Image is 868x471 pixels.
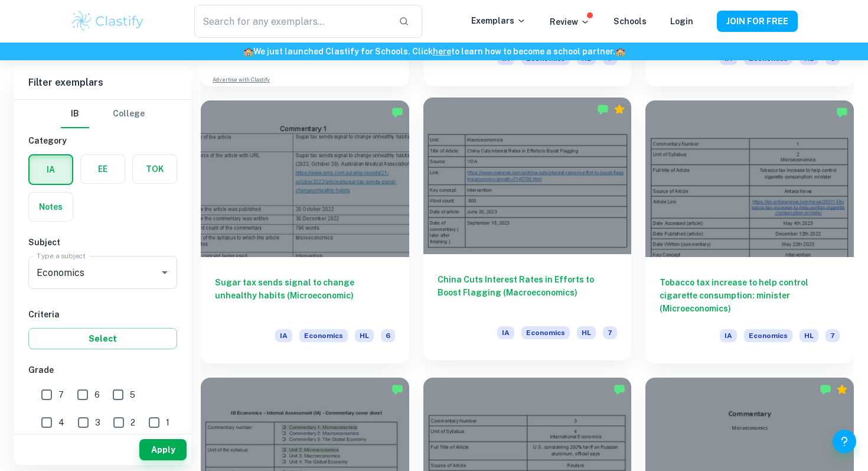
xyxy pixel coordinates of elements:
[94,388,100,401] span: 6
[81,155,125,183] button: EE
[61,100,89,128] button: IB
[423,100,632,363] a: China Cuts Interest Rates in Efforts to Boost Flagging (Macroeconomics)IAEconomicsHL7
[156,264,173,281] button: Open
[215,276,395,315] h6: Sugar tax sends signal to change unhealthy habits (Microeconomic)
[438,273,618,312] h6: China Cuts Interest Rates in Efforts to Boost Flagging (Macroeconomics)
[603,326,617,339] span: 7
[521,326,570,339] span: Economics
[58,416,64,429] span: 4
[133,155,177,183] button: TOK
[130,416,135,429] span: 2
[577,326,596,339] span: HL
[28,308,177,321] h6: Criteria
[14,66,191,99] h6: Filter exemplars
[28,236,177,249] h6: Subject
[30,155,72,184] button: IA
[166,416,169,429] span: 1
[243,47,253,56] span: 🏫
[800,329,818,342] span: HL
[130,388,135,401] span: 5
[471,14,526,27] p: Exemplars
[37,251,86,261] label: Type a subject
[381,329,395,342] span: 6
[597,103,609,115] img: Marked
[836,384,848,395] div: Premium
[139,439,187,460] button: Apply
[614,103,625,115] div: Premium
[70,9,145,33] img: Clastify logo
[391,106,403,118] img: Marked
[29,193,73,221] button: Notes
[836,106,848,118] img: Marked
[201,100,409,363] a: Sugar tax sends signal to change unhealthy habits (Microeconomic)IAEconomicsHL6
[275,329,292,342] span: IA
[58,388,64,401] span: 7
[433,47,451,56] a: here
[95,416,100,429] span: 3
[660,276,840,315] h6: Tobacco tax increase to help control cigarette consumption: minister (Microeconomics)
[615,47,625,56] span: 🏫
[213,76,270,84] a: Advertise with Clastify
[28,328,177,349] button: Select
[550,15,590,28] p: Review
[833,430,856,453] button: Help and Feedback
[614,384,625,395] img: Marked
[61,100,145,128] div: Filter type choice
[391,384,403,395] img: Marked
[194,5,389,38] input: Search for any exemplars...
[2,45,866,58] h6: We just launched Clastify for Schools. Click to learn how to become a school partner.
[670,17,693,26] a: Login
[717,11,798,32] button: JOIN FOR FREE
[744,329,792,342] span: Economics
[28,134,177,147] h6: Category
[820,384,831,395] img: Marked
[645,100,854,363] a: Tobacco tax increase to help control cigarette consumption: minister (Microeconomics)IAEconomicsHL7
[825,329,840,342] span: 7
[113,100,145,128] button: College
[299,329,348,342] span: Economics
[720,329,737,342] span: IA
[614,17,647,26] a: Schools
[355,329,374,342] span: HL
[28,363,177,376] h6: Grade
[497,326,514,339] span: IA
